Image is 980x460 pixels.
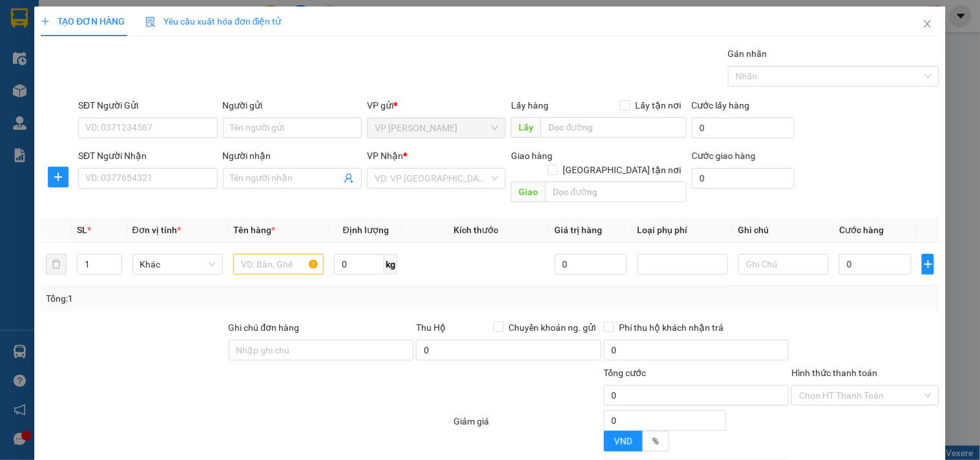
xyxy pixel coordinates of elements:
[555,225,603,235] span: Giá trị hàng
[367,98,506,112] div: VP gửi
[343,225,389,235] span: Định lượng
[229,322,300,333] label: Ghi chú đơn hàng
[132,225,181,235] span: Đơn vị tính
[145,16,282,26] span: Yêu cầu xuất hóa đơn điện tử
[512,117,541,138] span: Lấy
[140,255,215,274] span: Khác
[375,118,498,138] span: VP Xuân Hội
[546,182,687,202] input: Dọc đường
[840,225,884,235] span: Cước hàng
[652,436,659,446] span: %
[78,98,217,112] div: SĐT Người Gửi
[910,6,946,43] button: Close
[223,149,362,163] div: Người nhận
[604,368,647,378] span: Tổng cước
[145,17,156,27] img: icon
[229,340,414,361] input: Ghi chú đơn hàng
[692,151,756,161] label: Cước giao hàng
[46,291,379,306] div: Tổng: 1
[614,436,632,446] span: VND
[48,172,68,182] span: plus
[692,168,795,189] input: Cước giao hàng
[791,368,877,378] label: Hình thức thanh toán
[384,254,397,275] span: kg
[504,320,601,335] span: Chuyển khoản ng. gửi
[512,151,553,161] span: Giao hàng
[923,19,933,29] span: close
[46,254,67,275] button: delete
[922,254,933,275] button: plus
[923,259,933,269] span: plus
[631,98,687,112] span: Lấy tận nơi
[78,149,217,163] div: SĐT Người Nhận
[344,173,354,183] span: user-add
[738,254,829,275] input: Ghi Chú
[692,100,750,110] label: Cước lấy hàng
[454,225,498,235] span: Kích thước
[733,218,834,243] th: Ghi chú
[77,225,87,235] span: SL
[512,182,546,202] span: Giao
[555,254,627,275] input: 0
[223,98,362,112] div: Người gửi
[512,100,549,110] span: Lấy hàng
[48,167,68,187] button: plus
[41,16,125,26] span: TẠO ĐƠN HÀNG
[692,118,795,138] input: Cước lấy hàng
[541,117,687,138] input: Dọc đường
[233,225,275,235] span: Tên hàng
[233,254,324,275] input: VD: Bàn, Ghế
[452,414,602,457] div: Giảm giá
[558,163,687,177] span: [GEOGRAPHIC_DATA] tận nơi
[41,17,50,26] span: plus
[728,48,767,59] label: Gán nhãn
[416,322,446,333] span: Thu Hộ
[614,320,729,335] span: Phí thu hộ khách nhận trả
[367,151,403,161] span: VP Nhận
[632,218,733,243] th: Loại phụ phí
